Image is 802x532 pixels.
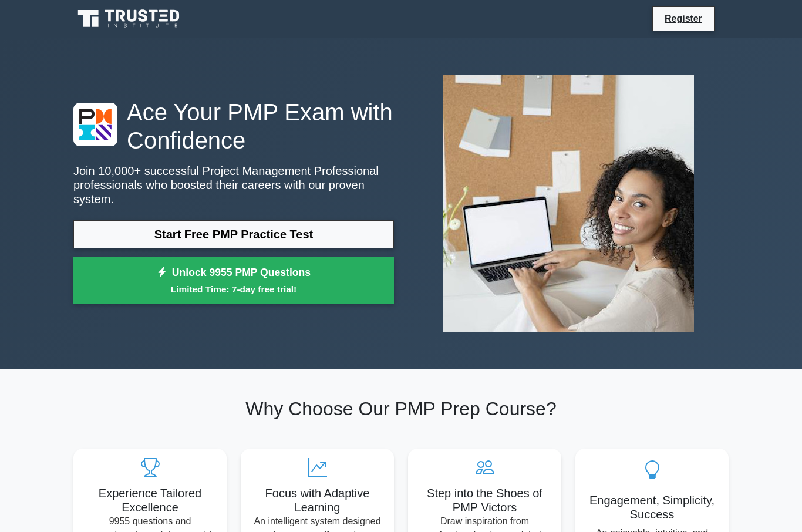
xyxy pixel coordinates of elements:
a: Start Free PMP Practice Test [73,220,394,248]
h5: Focus with Adaptive Learning [250,486,385,514]
a: Unlock 9955 PMP QuestionsLimited Time: 7-day free trial! [73,257,394,304]
small: Limited Time: 7-day free trial! [88,282,379,296]
h5: Step into the Shoes of PMP Victors [417,486,552,514]
a: Register [658,11,709,26]
p: Join 10,000+ successful Project Management Professional professionals who boosted their careers w... [73,164,394,206]
h2: Why Choose Our PMP Prep Course? [73,398,729,420]
h5: Engagement, Simplicity, Success [585,493,719,521]
h5: Experience Tailored Excellence [83,486,217,514]
h1: Ace Your PMP Exam with Confidence [73,98,394,154]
